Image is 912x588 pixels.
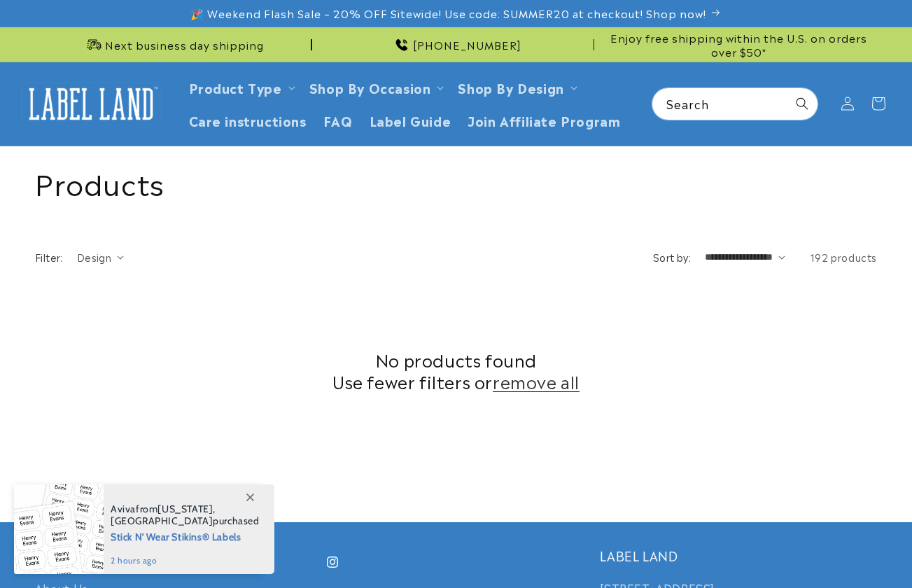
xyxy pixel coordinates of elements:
span: Join Affiliate Program [468,112,620,128]
a: remove all [493,370,580,392]
div: Announcement [35,27,312,62]
summary: Design (0 selected) [77,250,124,265]
h2: Filter: [35,250,63,265]
span: Aviva [111,503,136,515]
span: Label Guide [370,112,451,128]
label: Sort by: [653,250,691,264]
span: Design [77,250,111,264]
a: Label Guide [361,104,460,136]
a: Care instructions [181,104,315,136]
span: Next business day shipping [105,38,264,52]
a: Join Affiliate Program [459,104,629,136]
div: Announcement [600,27,877,62]
h2: LABEL LAND [600,547,877,563]
iframe: Gorgias Floating Chat [618,522,898,574]
span: FAQ [323,112,353,128]
span: 192 products [810,250,877,264]
h2: No products found Use fewer filters or [35,349,877,392]
summary: Shop By Design [449,71,582,104]
span: [PHONE_NUMBER] [413,38,521,52]
span: Stick N' Wear Stikins® Labels [111,527,260,545]
a: FAQ [315,104,361,136]
span: from , purchased [111,503,260,527]
span: Shop By Occasion [309,79,431,95]
a: Product Type [189,78,282,97]
span: [US_STATE] [157,503,213,515]
h1: Products [35,164,877,200]
a: Label Land [16,77,167,131]
button: Search [787,88,818,119]
span: Enjoy free shipping within the U.S. on orders over $50* [600,31,877,58]
span: Care instructions [189,112,307,128]
span: [GEOGRAPHIC_DATA] [111,514,213,527]
summary: Product Type [181,71,301,104]
summary: Shop By Occasion [301,71,450,104]
img: Label Land [21,82,161,125]
span: 2 hours ago [111,554,260,567]
span: 🎉 Weekend Flash Sale – 20% OFF Sitewide! Use code: SUMMER20 at checkout! Shop now! [190,6,706,20]
a: Shop By Design [458,78,563,97]
div: Announcement [318,27,595,62]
